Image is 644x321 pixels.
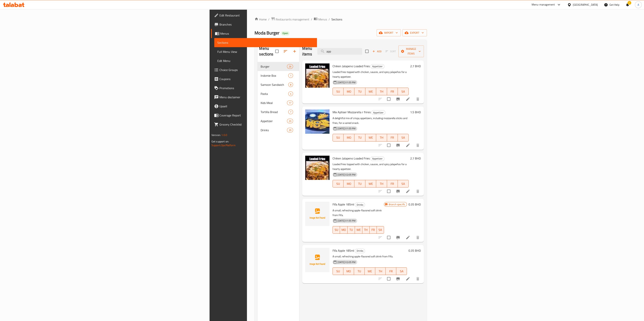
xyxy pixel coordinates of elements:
[258,116,299,126] div: Appetizer23
[334,269,342,274] span: SU
[408,248,421,253] h6: 0.35 BHD
[393,187,403,196] button: Branch-specific-item
[406,276,410,281] a: Edit menu item
[219,113,314,118] span: Coverage Report
[377,269,384,274] span: TH
[258,71,299,80] div: Indomie Box1
[354,267,365,275] button: TU
[287,101,293,105] div: items
[287,119,293,123] span: 23
[413,187,422,196] button: delete
[372,49,382,54] span: Add
[211,93,317,102] a: Menu disclaimer
[389,181,396,187] span: FR
[261,91,288,96] span: Pasta
[258,107,299,116] div: Tortilla Bread7
[217,59,314,63] span: Edit Menu
[211,65,317,74] a: Choice Groups
[211,120,317,129] a: Grocery Checklist
[343,267,354,275] button: MO
[386,267,396,275] button: FR
[219,13,314,18] span: Edit Restaurant
[356,227,361,233] span: WE
[532,2,555,7] div: Menu-management
[261,128,287,132] span: Drinks
[367,135,375,140] span: WE
[334,89,342,94] span: SU
[333,134,344,141] button: SU
[367,181,375,187] span: WE
[378,135,385,140] span: TH
[211,84,317,93] a: Promotions
[211,11,317,20] a: Edit Restaurant
[356,269,363,274] span: TU
[406,235,410,240] a: Edit menu item
[333,109,371,115] span: Mix Aptiser Mozzarella r frires
[363,47,371,55] span: Select section
[371,64,384,69] span: Appetizer
[214,47,317,56] a: Full Menu View
[367,89,375,94] span: WE
[402,29,427,36] button: export
[340,226,348,234] button: MO
[348,226,355,234] button: TU
[398,134,409,141] button: SA
[383,48,398,54] span: Select section first
[366,269,374,274] span: WE
[377,29,401,36] button: import
[371,48,383,54] span: Add item
[288,73,293,78] div: items
[410,63,421,69] h6: 2.7 BHD
[333,180,344,187] button: SU
[356,135,364,140] span: TU
[399,181,407,187] span: SA
[344,88,354,95] button: MO
[406,189,410,194] a: Edit menu item
[385,141,393,149] span: Select to update
[287,64,293,69] div: items
[288,74,293,77] span: 1
[356,89,364,94] span: TU
[211,111,317,120] a: Coverage Report
[318,17,327,22] span: Menus
[287,101,293,105] span: 17
[261,110,288,114] span: Tortilla Bread
[370,156,384,161] div: Appetizer
[385,187,393,195] span: Select to update
[370,64,384,69] div: Appetizer
[341,227,346,233] span: MO
[258,60,299,136] nav: Menu sections
[333,267,343,275] button: SU
[387,269,395,274] span: FR
[355,202,365,207] div: Drinks
[355,249,365,253] div: Drinks
[385,234,393,241] span: Select to update
[317,48,362,55] input: search
[211,133,221,137] span: Version:
[354,134,365,141] button: TU
[261,82,288,87] span: Samoon Sandwich
[333,70,409,79] p: Loaded fries topped with chicken, sauces, and spicy jalapeños for a hearty appetizer.
[371,156,384,161] span: Appetizer
[211,20,317,29] a: Branches
[217,40,314,45] span: Sections
[345,269,352,274] span: MO
[211,143,236,148] a: Support.OpsPlatform
[638,3,639,7] span: A
[376,134,387,141] button: TH
[355,226,362,234] button: WE
[333,202,354,207] span: Fifa Apple 185ml
[393,233,403,242] button: Branch-specific-item
[370,226,377,234] button: FR
[261,73,288,78] span: Indomie Box
[372,110,385,115] span: Appetizer
[219,22,314,27] span: Branches
[573,3,598,7] div: [GEOGRAPHIC_DATA]
[258,98,299,107] div: Kids Meal17
[399,135,407,140] span: SA
[354,180,365,187] button: TU
[333,254,407,259] p: A small, refreshing apple-flavored soft drink from Fifa.
[376,88,387,95] button: TH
